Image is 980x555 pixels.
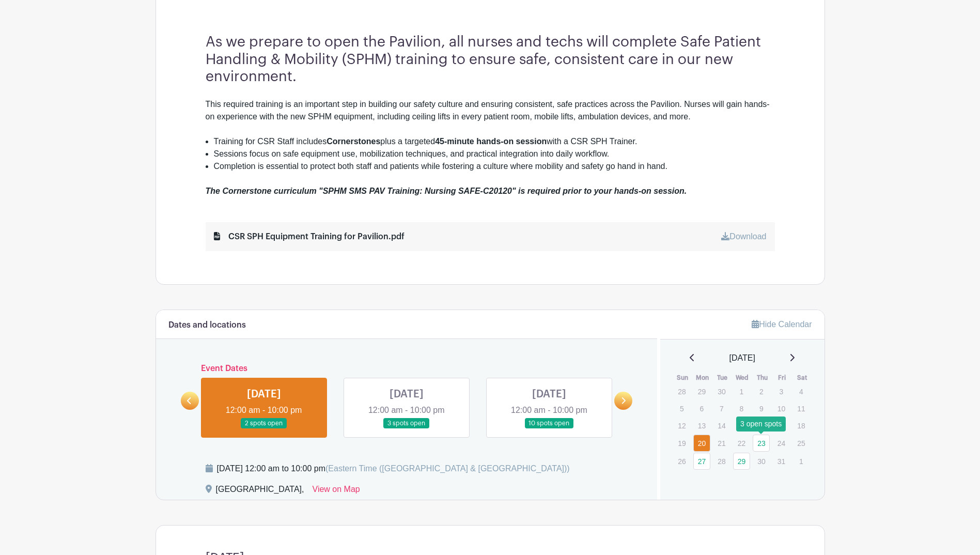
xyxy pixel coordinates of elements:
span: [DATE] [729,352,755,364]
p: 12 [673,418,690,434]
div: This required training is an important step in building our safety culture and ensuring consisten... [206,98,775,135]
th: Sun [673,373,693,383]
p: 28 [673,383,690,399]
li: Completion is essential to protect both staff and patients while fostering a culture where mobili... [214,160,775,173]
div: CSR SPH Equipment Training for Pavilion.pdf [214,230,405,243]
p: 11 [792,400,810,417]
p: 7 [713,400,730,417]
strong: 45-minute hands-on session [435,137,547,146]
th: Sat [792,373,812,383]
a: Download [721,232,766,241]
p: 2 [753,383,770,399]
p: 18 [792,418,810,434]
p: 25 [792,435,810,451]
a: 23 [753,435,770,452]
h3: As we prepare to open the Pavilion, all nurses and techs will complete Safe Patient Handling & Mo... [206,34,775,86]
p: 3 [773,383,790,399]
p: 26 [673,453,690,469]
a: 27 [693,453,710,470]
a: Hide Calendar [752,320,812,329]
li: Sessions focus on safe equipment use, mobilization techniques, and practical integration into dai... [214,148,775,160]
p: 8 [733,400,750,417]
p: 30 [753,453,770,469]
th: Mon [693,373,713,383]
a: 20 [693,435,710,452]
strong: Cornerstones [326,137,380,146]
span: (Eastern Time ([GEOGRAPHIC_DATA] & [GEOGRAPHIC_DATA])) [325,464,570,473]
th: Fri [772,373,792,383]
p: 6 [693,400,710,417]
p: 31 [773,453,790,469]
a: 29 [733,453,750,470]
h6: Dates and locations [168,320,246,330]
p: 13 [693,418,710,434]
div: 3 open spots [736,417,786,431]
p: 1 [733,383,750,399]
p: 28 [713,453,730,469]
li: Training for CSR Staff includes plus a targeted with a CSR SPH Trainer. [214,135,775,148]
p: 15 [733,418,750,434]
p: 29 [693,383,710,399]
a: View on Map [313,483,360,500]
div: [GEOGRAPHIC_DATA], [216,483,304,500]
h6: Event Dates [199,364,615,374]
div: [DATE] 12:00 am to 10:00 pm [217,463,570,475]
p: 10 [773,400,790,417]
th: Wed [733,373,753,383]
p: 19 [673,435,690,451]
th: Thu [752,373,772,383]
th: Tue [712,373,733,383]
p: 24 [773,435,790,451]
p: 22 [733,435,750,451]
p: 30 [713,383,730,399]
p: 21 [713,435,730,451]
em: The Cornerstone curriculum "SPHM SMS PAV Training: Nursing SAFE-C20120" is required prior to your... [206,187,687,195]
p: 1 [792,453,810,469]
p: 9 [753,400,770,417]
p: 14 [713,418,730,434]
p: 5 [673,400,690,417]
p: 4 [792,383,810,399]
